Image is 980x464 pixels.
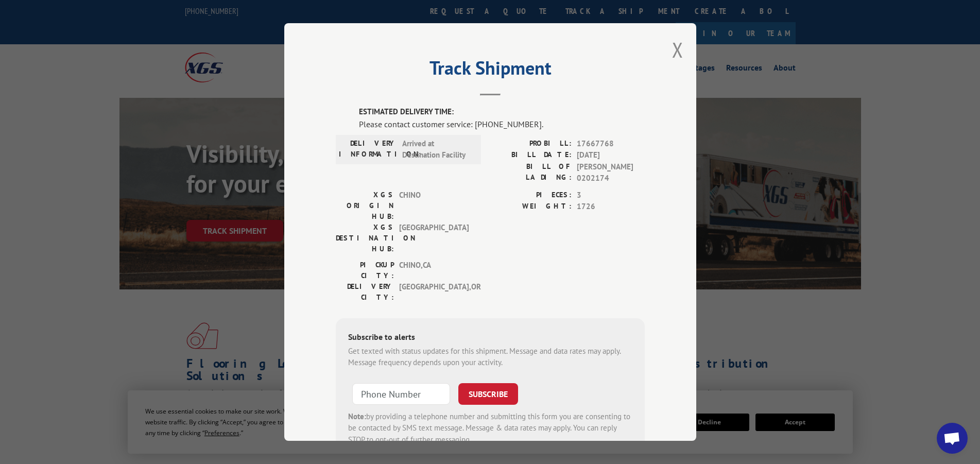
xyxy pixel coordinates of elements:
[348,331,632,346] div: Subscribe to alerts
[577,149,645,161] span: [DATE]
[490,161,572,184] label: BILL OF LADING:
[490,190,572,201] label: PIECES:
[672,36,683,63] button: Close modal
[577,161,645,184] span: [PERSON_NAME] 0202174
[352,383,450,405] input: Phone Number
[348,411,632,446] div: by providing a telephone number and submitting this form you are consenting to be contacted by SM...
[458,383,518,405] button: SUBSCRIBE
[336,190,394,222] label: XGS ORIGIN HUB:
[336,222,394,254] label: XGS DESTINATION HUB:
[348,346,632,369] div: Get texted with status updates for this shipment. Message and data rates may apply. Message frequ...
[336,260,394,281] label: PICKUP CITY:
[490,138,572,150] label: PROBILL:
[336,61,645,80] h2: Track Shipment
[359,118,645,130] div: Please contact customer service: [PHONE_NUMBER].
[577,190,645,201] span: 3
[348,411,366,421] strong: Note:
[490,149,572,161] label: BILL DATE:
[336,281,394,303] label: DELIVERY CITY:
[399,222,469,254] span: [GEOGRAPHIC_DATA]
[577,201,645,213] span: 1726
[339,138,397,161] label: DELIVERY INFORMATION:
[937,423,968,454] div: Open chat
[399,281,469,303] span: [GEOGRAPHIC_DATA] , OR
[399,260,469,281] span: CHINO , CA
[399,190,469,222] span: CHINO
[359,106,645,118] label: ESTIMATED DELIVERY TIME:
[490,201,572,213] label: WEIGHT:
[402,138,472,161] span: Arrived at Destination Facility
[577,138,645,150] span: 17667768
